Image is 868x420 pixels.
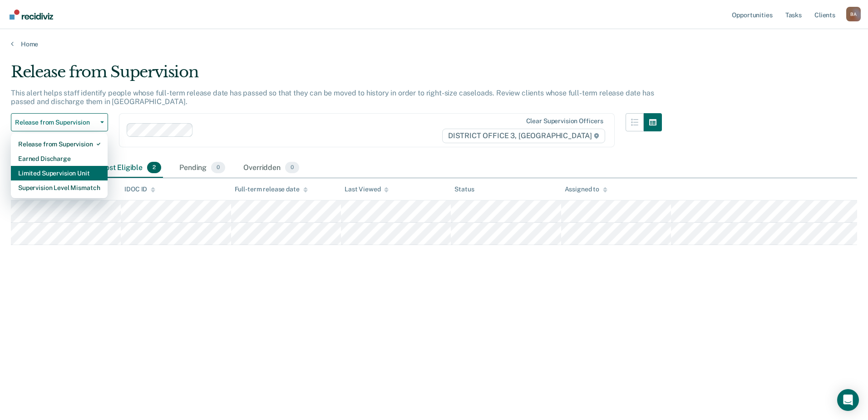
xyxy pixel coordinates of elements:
span: Release from Supervision [15,119,97,126]
button: Release from Supervision [11,113,108,131]
div: Release from Supervision [11,63,662,89]
img: Recidiviz [10,10,53,20]
div: Almost Eligible2 [90,158,163,178]
div: Overridden0 [242,158,301,178]
div: IDOC ID [124,185,155,193]
span: 0 [211,162,225,174]
div: Last Viewed [345,185,389,193]
div: Pending0 [178,158,227,178]
div: Limited Supervision Unit [18,166,100,180]
a: Home [11,40,857,48]
div: Clear supervision officers [526,117,603,125]
div: Release from Supervision [18,137,100,151]
span: DISTRICT OFFICE 3, [GEOGRAPHIC_DATA] [442,129,605,143]
div: Open Intercom Messenger [837,389,859,411]
span: 0 [285,162,299,174]
p: This alert helps staff identify people whose full-term release date has passed so that they can b... [11,89,654,106]
button: Profile dropdown button [846,7,861,21]
div: Assigned to [565,185,607,193]
div: Status [454,185,474,193]
div: Supervision Level Mismatch [18,180,100,195]
div: B A [846,7,861,21]
span: 2 [147,162,161,174]
div: Full-term release date [235,185,308,193]
div: Earned Discharge [18,151,100,166]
